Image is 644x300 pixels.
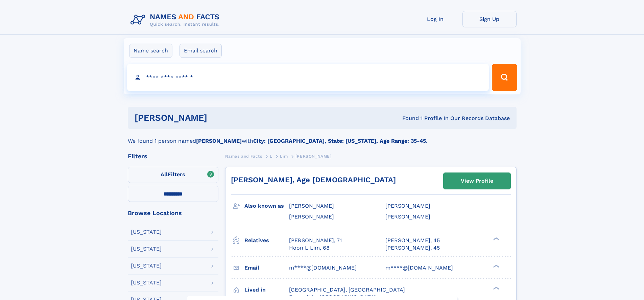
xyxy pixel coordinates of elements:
[289,237,342,244] a: [PERSON_NAME], 71
[128,167,218,183] label: Filters
[180,44,222,58] label: Email search
[462,11,517,27] a: Sign Up
[131,246,162,252] div: [US_STATE]
[289,203,334,209] span: [PERSON_NAME]
[280,152,288,160] a: Lim
[244,284,289,296] h3: Lived in
[127,64,489,91] input: search input
[161,171,168,178] span: All
[385,237,440,244] a: [PERSON_NAME], 45
[244,200,289,212] h3: Also known as
[295,154,332,159] span: [PERSON_NAME]
[289,244,330,252] a: Hoon L Lim, 68
[280,154,288,159] span: Lim
[270,152,272,160] a: L
[289,286,405,293] span: [GEOGRAPHIC_DATA], [GEOGRAPHIC_DATA]
[492,236,500,241] div: ❯
[408,11,462,27] a: Log In
[270,154,272,159] span: L
[128,210,218,216] div: Browse Locations
[244,262,289,274] h3: Email
[128,153,218,159] div: Filters
[196,138,242,144] b: [PERSON_NAME]
[492,264,500,268] div: ❯
[253,138,426,144] b: City: [GEOGRAPHIC_DATA], State: [US_STATE], Age Range: 35-45
[225,152,262,160] a: Names and Facts
[385,203,430,209] span: [PERSON_NAME]
[289,213,334,220] span: [PERSON_NAME]
[128,11,225,29] img: Logo Names and Facts
[128,129,517,145] div: We found 1 person named with .
[129,44,172,58] label: Name search
[131,229,162,235] div: [US_STATE]
[131,280,162,285] div: [US_STATE]
[231,176,396,184] a: [PERSON_NAME], Age [DEMOGRAPHIC_DATA]
[244,235,289,246] h3: Relatives
[444,173,510,189] a: View Profile
[492,286,500,290] div: ❯
[492,64,517,91] button: Search Button
[135,114,305,122] h1: [PERSON_NAME]
[385,213,430,220] span: [PERSON_NAME]
[305,115,510,122] div: Found 1 Profile In Our Records Database
[461,173,493,189] div: View Profile
[385,244,440,252] a: [PERSON_NAME], 45
[131,263,162,269] div: [US_STATE]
